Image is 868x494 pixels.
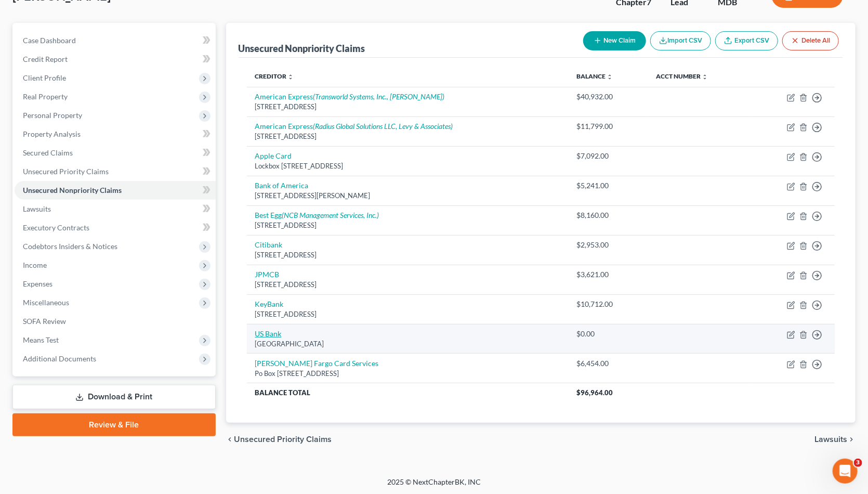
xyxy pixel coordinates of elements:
a: Property Analysis [15,125,216,144]
a: Export CSV [715,31,778,50]
div: $11,799.00 [576,121,639,132]
span: 3 [854,459,862,467]
span: Expenses [23,279,52,288]
a: KeyBank [255,300,284,308]
i: chevron_left [226,435,234,444]
a: Lawsuits [15,200,216,218]
a: Apple Card [255,151,292,160]
span: Unsecured Nonpriority Claims [23,186,122,194]
div: [GEOGRAPHIC_DATA] [255,339,560,349]
span: Secured Claims [23,148,73,157]
a: Unsecured Priority Claims [15,162,216,181]
span: $96,964.00 [576,388,613,397]
span: Personal Property [23,111,82,120]
button: Delete All [782,31,839,50]
a: Secured Claims [15,144,216,162]
a: Citibank [255,240,283,249]
a: Creditor unfold_more [255,72,294,80]
div: $2,953.00 [576,240,639,250]
span: Codebtors Insiders & Notices [23,242,117,251]
i: chevron_right [847,435,856,444]
a: Best Egg(NCB Management Services, Inc.) [255,211,379,219]
i: unfold_more [702,74,708,80]
button: Lawsuits chevron_right [814,435,856,444]
a: Bank of America [255,181,309,190]
i: unfold_more [288,74,294,80]
div: $3,621.00 [576,269,639,280]
div: $5,241.00 [576,180,639,191]
a: US Bank [255,329,282,338]
a: Acct Number unfold_more [656,72,708,80]
div: [STREET_ADDRESS] [255,250,560,260]
div: $7,092.00 [576,151,639,161]
a: Case Dashboard [15,31,216,50]
i: (Radius Global Solutions LLC, Levy & Associates) [313,122,453,131]
a: Unsecured Nonpriority Claims [15,181,216,200]
span: Means Test [23,335,59,344]
div: [STREET_ADDRESS] [255,132,560,141]
div: Po Box [STREET_ADDRESS] [255,369,560,379]
button: New Claim [583,31,646,50]
a: Review & File [12,413,216,436]
i: (NCB Management Services, Inc.) [282,211,379,219]
div: [STREET_ADDRESS][PERSON_NAME] [255,191,560,201]
div: $10,712.00 [576,299,639,309]
div: $40,932.00 [576,92,639,102]
div: $8,160.00 [576,210,639,220]
div: $6,454.00 [576,358,639,369]
span: Unsecured Priority Claims [23,167,109,176]
span: Lawsuits [23,204,51,213]
a: SOFA Review [15,312,216,331]
i: (Transworld Systems, Inc., [PERSON_NAME]) [313,92,445,101]
a: American Express(Transworld Systems, Inc., [PERSON_NAME]) [255,92,445,101]
span: Income [23,261,47,269]
button: chevron_left Unsecured Priority Claims [226,435,332,444]
i: unfold_more [607,74,613,80]
th: Balance Total [247,383,569,402]
div: [STREET_ADDRESS] [255,102,560,112]
span: Additional Documents [23,354,96,363]
a: JPMCB [255,270,280,279]
span: SOFA Review [23,317,66,326]
iframe: Intercom live chat [833,459,858,484]
span: Credit Report [23,55,68,63]
span: Real Property [23,92,68,101]
span: Lawsuits [814,435,847,444]
span: Case Dashboard [23,36,76,45]
div: [STREET_ADDRESS] [255,309,560,319]
span: Executory Contracts [23,223,89,232]
span: Miscellaneous [23,298,69,307]
div: $0.00 [576,329,639,339]
button: Import CSV [650,31,711,50]
a: American Express(Radius Global Solutions LLC, Levy & Associates) [255,122,453,131]
div: Unsecured Nonpriority Claims [239,42,365,55]
a: Credit Report [15,50,216,69]
div: [STREET_ADDRESS] [255,220,560,230]
div: [STREET_ADDRESS] [255,280,560,290]
a: Download & Print [12,385,216,409]
span: Unsecured Priority Claims [234,435,332,444]
a: Executory Contracts [15,218,216,237]
span: Property Analysis [23,129,81,138]
span: Client Profile [23,73,66,82]
a: Balance unfold_more [576,72,613,80]
div: Lockbox [STREET_ADDRESS] [255,161,560,171]
a: [PERSON_NAME] Fargo Card Services [255,359,379,368]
